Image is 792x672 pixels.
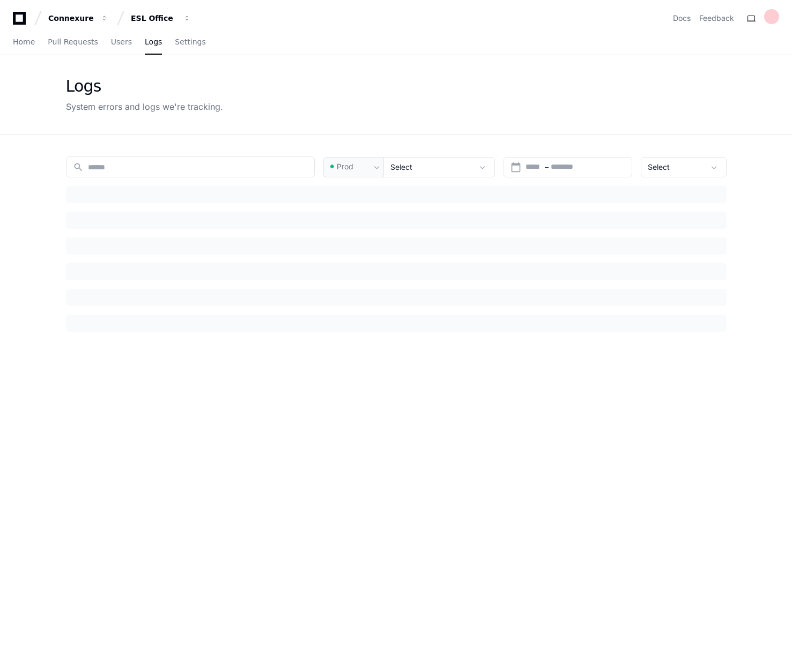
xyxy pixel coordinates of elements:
a: Docs [673,13,691,24]
div: System errors and logs we're tracking. [66,100,223,113]
span: Settings [175,39,205,45]
span: Select [390,162,412,171]
span: Users [111,39,132,45]
a: Users [111,30,132,55]
div: Connexure [48,13,94,24]
span: Pull Requests [48,39,98,45]
a: Settings [175,30,205,55]
mat-icon: calendar_today [510,162,521,173]
a: Logs [145,30,162,55]
button: ESL Office [127,9,195,28]
span: Select [648,162,670,171]
mat-icon: search [73,162,84,173]
div: Logs [66,77,223,96]
div: ESL Office [131,13,177,24]
span: Prod [337,161,353,172]
span: Logs [145,39,162,45]
span: Home [13,39,35,45]
button: Feedback [699,13,734,24]
span: – [545,162,549,173]
button: Connexure [44,9,113,28]
a: Pull Requests [48,30,98,55]
a: Home [13,30,35,55]
button: Open calendar [510,162,521,173]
